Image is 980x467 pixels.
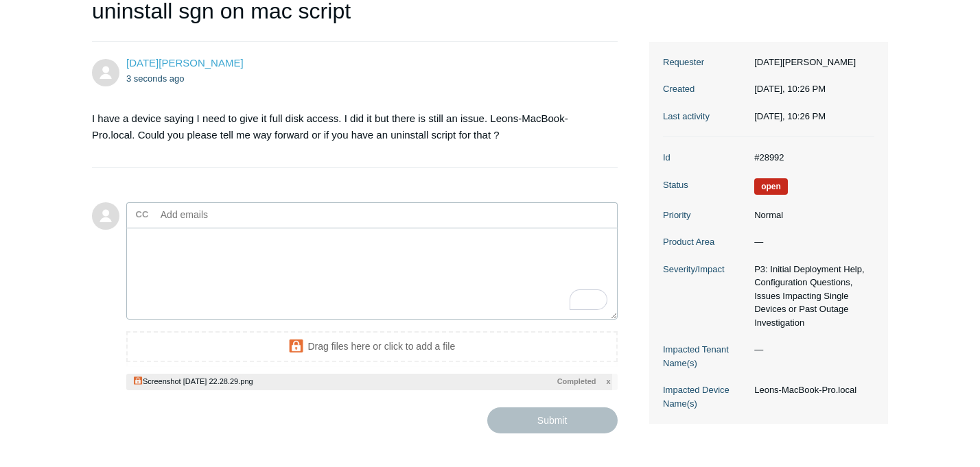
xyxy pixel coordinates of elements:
[606,376,610,387] span: x
[557,376,596,387] span: Completed
[754,111,826,121] time: 10/15/2025, 22:26
[663,82,747,96] dt: Created
[663,110,747,123] dt: Last activity
[747,151,874,165] dd: #28992
[747,208,874,222] dd: Normal
[663,343,747,370] dt: Impacted Tenant Name(s)
[92,110,604,143] p: I have a device saying I need to give it full disk access. I did it but there is still an issue. ...
[747,235,874,249] dd: —
[126,228,618,320] textarea: To enrich screen reader interactions, please activate Accessibility in Grammarly extension settings
[663,56,747,69] dt: Requester
[747,263,874,330] dd: P3: Initial Deployment Help, Configuration Questions, Issues Impacting Single Devices or Past Out...
[754,178,788,195] span: We are working on a response for you
[663,263,747,276] dt: Severity/Impact
[126,331,618,367] iframe: To enrich screen reader interactions, please activate Accessibility in Grammarly extension settings
[126,57,244,69] span: Silvester Muthui
[663,151,747,165] dt: Id
[487,407,618,433] input: Submit
[663,383,747,410] dt: Impacted Device Name(s)
[663,235,747,249] dt: Product Area
[663,178,747,192] dt: Status
[126,73,185,84] time: 10/15/2025, 22:26
[747,383,874,397] dd: Leons-MacBook-Pro.local
[754,84,826,94] time: 10/15/2025, 22:26
[663,208,747,222] dt: Priority
[155,204,303,225] input: Add emails
[126,57,244,69] a: [DATE][PERSON_NAME]
[747,56,874,69] dd: [DATE][PERSON_NAME]
[747,343,874,357] dd: —
[136,204,149,225] label: CC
